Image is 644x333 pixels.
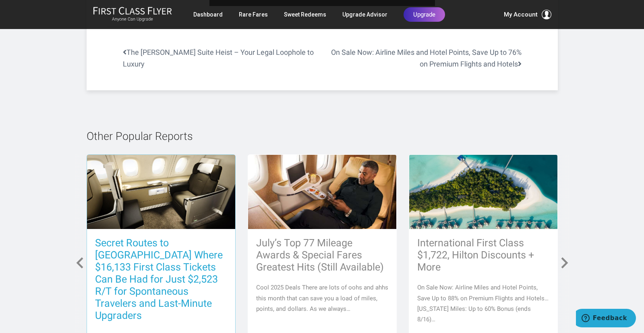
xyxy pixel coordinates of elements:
a: Rare Fares [239,7,268,22]
button: My Account [504,10,551,19]
p: Cool 2025 Deals There are lots of oohs and ahhs this month that can save you a load of miles, poi... [256,282,388,314]
a: Upgrade Advisor [342,7,387,22]
span: My Account [504,10,538,19]
h3: Secret Routes to [GEOGRAPHIC_DATA] Where $16,133 First Class Tickets Can Be Had for Just $2,523 R... [95,237,227,321]
a: The [PERSON_NAME] Suite Heist – Your Legal Loophole to Luxury [107,47,322,70]
a: Upgrade [404,7,445,22]
h3: International First Class $1,722, Hilton Discounts + More [417,237,549,273]
img: First Class Flyer [93,6,172,15]
a: Sweet Redeems [284,7,326,22]
h2: Other Popular Reports [87,131,558,143]
a: On Sale Now: Airline Miles and Hotel Points, Save Up to 76% on Premium Flights and Hotels [322,47,538,70]
a: Dashboard [193,7,223,22]
iframe: Opens a widget where you can find more information [576,309,636,329]
a: First Class FlyerAnyone Can Upgrade [93,6,172,23]
small: Anyone Can Upgrade [93,17,172,22]
p: On Sale Now: Airline Miles and Hotel Points, Save Up to 88% on Premium Flights and Hotels… [US_ST... [417,282,549,325]
h3: July’s Top 77 Mileage Awards & Special Fares Greatest Hits (Still Available) [256,237,388,273]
